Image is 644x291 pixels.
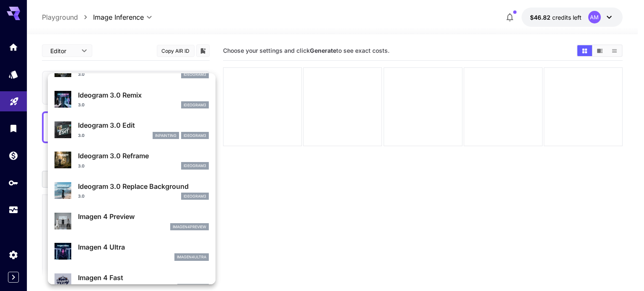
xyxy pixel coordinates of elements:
p: imagen4preview [173,224,206,230]
p: imagen4ultra [177,254,206,260]
p: inpainting [155,133,177,139]
p: ideogram3 [184,193,206,199]
div: Ideogram 3.0 Remix3.0ideogram3 [55,87,209,112]
p: 3.0 [78,132,85,139]
p: Ideogram 3.0 Edit [78,120,209,130]
p: Ideogram 3.0 Remix [78,90,209,100]
p: 3.0 [78,163,85,169]
div: Imagen 4 Ultraimagen4ultra [55,239,209,264]
p: ideogram3 [184,163,206,169]
p: 3.0 [78,71,85,77]
div: Imagen 4 Previewimagen4preview [55,208,209,234]
p: ideogram3 [184,102,206,108]
p: ideogram3 [184,72,206,77]
p: ideogram3 [184,133,206,139]
div: Ideogram 3.0 Edit3.0inpaintingideogram3 [55,117,209,142]
p: Imagen 4 Ultra [78,242,209,252]
p: 3.0 [78,193,85,199]
p: Imagen 4 Fast [78,273,209,283]
div: Ideogram 3.0 Reframe3.0ideogram3 [55,147,209,173]
p: Imagen 4 Preview [78,211,209,221]
p: Ideogram 3.0 Reframe [78,151,209,161]
p: 3.0 [78,102,85,108]
p: Ideogram 3.0 Replace Background [78,181,209,191]
div: Ideogram 3.0 Replace Background3.0ideogram3 [55,178,209,203]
